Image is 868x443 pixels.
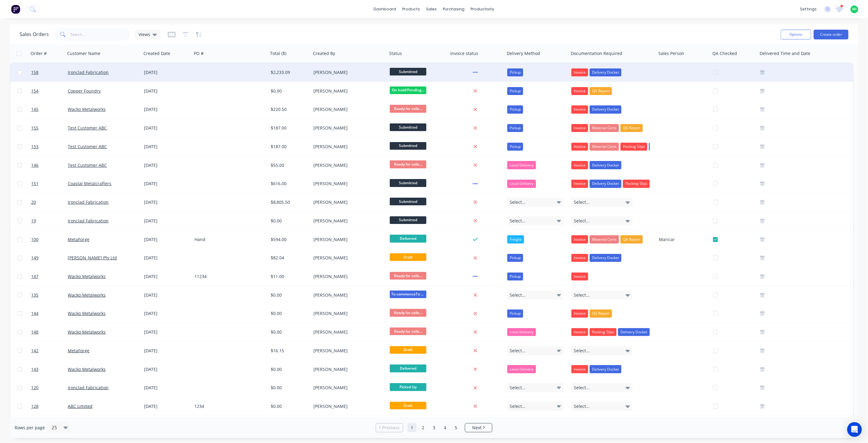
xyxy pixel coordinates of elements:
div: $2,233.09 [271,69,307,75]
span: Invoice [574,162,586,168]
div: 11234 [194,273,262,280]
div: Invoice status [450,50,478,57]
div: Local Delivery [507,180,536,188]
span: 20 [31,199,36,205]
div: [PERSON_NAME] [313,329,381,335]
span: MI [852,6,857,12]
span: 144 [31,310,38,317]
a: Ironclad Fabrication [68,69,109,75]
div: [DATE] [144,292,190,298]
a: Wacko Metalworks [68,310,106,316]
div: [DATE] [144,144,190,150]
span: Select... [574,292,590,298]
div: [DATE] [144,273,190,280]
span: 158 [31,69,38,75]
div: $0.00 [271,366,307,372]
a: Page 1 is your current page [407,423,417,432]
button: InvoiceDelivery Docket [571,365,621,373]
span: Views [139,31,150,38]
span: Select... [510,385,526,391]
div: [PERSON_NAME] [313,181,381,187]
div: $187.00 [271,144,307,150]
span: Delivered [390,364,426,372]
span: Submitted [390,123,426,131]
a: Test Customer ABC [68,162,107,168]
button: InvoiceMaterial CertsQA Report [571,124,643,132]
div: [PERSON_NAME] [313,310,381,317]
span: On hold/Pending... [390,86,426,94]
span: Ready for colle... [390,328,426,335]
a: 146 [31,156,68,174]
div: Local Delivery [507,365,536,373]
div: [DATE] [144,88,190,94]
span: Select... [574,218,590,224]
span: Delivery Docket [592,162,619,168]
div: [PERSON_NAME] [313,88,381,94]
div: Created Date [143,50,170,57]
div: Local Delivery [507,161,536,169]
a: 148 [31,323,68,341]
div: $220.50 [271,106,307,112]
button: InvoiceMaterial CertsQA Report [571,235,643,243]
span: QA Report [592,88,609,94]
a: 145 [31,100,68,119]
ul: Pagination [373,423,495,432]
button: Options [781,30,811,39]
span: Invoice [574,69,586,75]
span: 146 [31,162,38,168]
span: 145 [31,106,38,112]
div: Open Intercom Messenger [847,422,862,437]
div: [PERSON_NAME] [313,255,381,261]
div: $16.15 [271,348,307,354]
span: Invoice [574,273,586,280]
a: dashboard [371,5,400,14]
button: InvoiceMaterial CertsPacking Slips [571,143,681,151]
div: [PERSON_NAME] [313,106,381,112]
span: QA Report [623,125,640,131]
span: Previous [382,425,400,431]
a: [PERSON_NAME] Pty Ltd [68,255,117,261]
span: Invoice [574,329,586,335]
div: [PERSON_NAME] [313,125,381,131]
span: Invoice [574,88,586,94]
button: InvoiceDelivery Docket [571,161,621,169]
button: Invoice [571,273,588,280]
span: 154 [31,88,38,94]
div: $0.00 [271,88,307,94]
div: $11.00 [271,273,307,280]
span: 19 [31,218,36,224]
div: [DATE] [144,199,190,205]
a: Ironclad Fabrication [68,199,109,205]
button: InvoicePacking SlipsDelivery Docket [571,328,650,336]
div: [PERSON_NAME] [313,292,381,298]
div: [DATE] [144,236,190,243]
span: Submitted [390,198,426,205]
span: Submitted [390,68,426,75]
a: 120 [31,379,68,397]
div: [DATE] [144,366,190,372]
span: Select... [510,348,526,354]
div: Customer Name [67,50,100,57]
span: Packing Slips [623,144,645,150]
a: 19 [31,212,68,230]
a: Page 4 [440,423,450,432]
a: Test Customer ABC [68,144,107,149]
span: Invoice [574,366,586,372]
a: 20 [31,193,68,211]
span: 151 [31,181,38,187]
span: To commenceTo c... [390,291,426,298]
div: $0.00 [271,292,307,298]
button: InvoiceQA Report [571,87,612,95]
span: Invoice [574,144,586,150]
span: 148 [31,329,38,335]
span: Picked Up [390,383,426,391]
span: Delivery Docket [592,181,619,187]
a: 100 [31,230,68,249]
span: Delivery Docket [592,69,619,75]
span: Material Certs [592,125,617,131]
span: 147 [31,273,38,280]
div: [PERSON_NAME] [313,69,381,75]
div: sales [423,5,440,14]
span: Ready for colle... [390,105,426,112]
a: Page 2 [418,423,428,432]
